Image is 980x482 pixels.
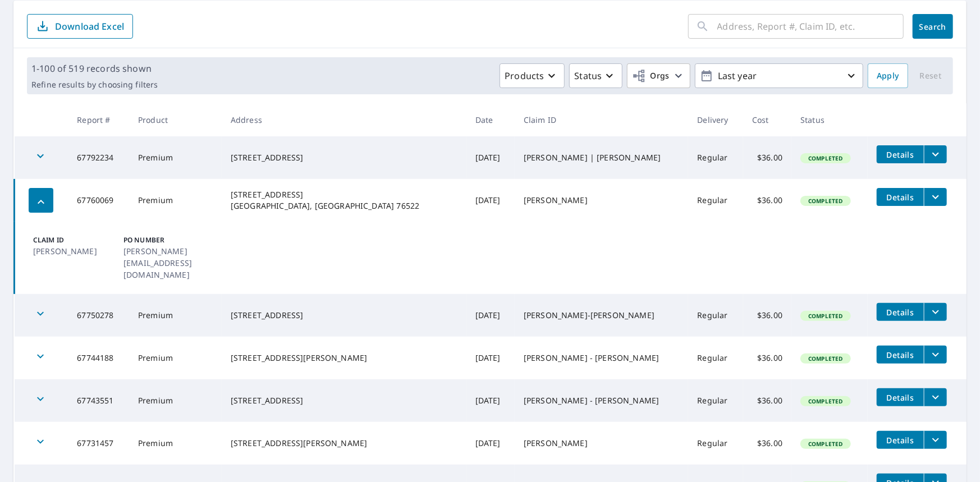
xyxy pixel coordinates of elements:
button: filesDropdownBtn-67743551 [924,388,947,406]
span: Details [883,392,917,403]
span: Completed [802,397,849,405]
div: [STREET_ADDRESS] [231,152,457,163]
td: $36.00 [743,379,791,422]
td: Regular [688,179,743,222]
div: [STREET_ADDRESS] [GEOGRAPHIC_DATA], [GEOGRAPHIC_DATA] 76522 [231,189,457,212]
td: [DATE] [466,136,515,179]
th: Status [791,103,868,136]
p: Products [505,69,544,82]
th: Product [129,103,222,136]
span: Details [883,435,917,446]
button: filesDropdownBtn-67792234 [924,145,947,163]
button: filesDropdownBtn-67760069 [924,188,947,206]
td: [PERSON_NAME] | [PERSON_NAME] [515,136,688,179]
td: $36.00 [743,136,791,179]
button: detailsBtn-67760069 [877,188,924,206]
div: [STREET_ADDRESS] [231,310,457,321]
span: Search [922,21,944,32]
span: Apply [877,69,899,83]
td: [DATE] [466,422,515,465]
td: $36.00 [743,422,791,465]
span: Details [883,350,917,360]
td: Regular [688,337,743,379]
th: Report # [68,103,129,136]
span: Completed [802,197,849,205]
td: $36.00 [743,294,791,337]
td: [PERSON_NAME] [515,179,688,222]
td: [PERSON_NAME] - [PERSON_NAME] [515,379,688,422]
td: 67750278 [68,294,129,337]
span: Orgs [632,69,670,83]
button: Products [500,63,565,88]
td: [DATE] [466,337,515,379]
button: detailsBtn-67743551 [877,388,924,406]
button: Download Excel [27,14,133,39]
p: [PERSON_NAME] [33,245,119,257]
button: filesDropdownBtn-67731457 [924,431,947,449]
button: Search [913,14,953,39]
td: $36.00 [743,337,791,379]
td: [PERSON_NAME] [515,422,688,465]
div: [STREET_ADDRESS] [231,395,457,406]
button: filesDropdownBtn-67750278 [924,303,947,321]
span: Completed [802,154,849,162]
td: 67731457 [68,422,129,465]
th: Delivery [688,103,743,136]
span: Details [883,307,917,318]
th: Claim ID [515,103,688,136]
th: Cost [743,103,791,136]
td: 67744188 [68,337,129,379]
div: [STREET_ADDRESS][PERSON_NAME] [231,438,457,449]
td: [DATE] [466,179,515,222]
td: Premium [129,422,222,465]
button: filesDropdownBtn-67744188 [924,346,947,364]
p: Last year [713,66,845,86]
button: detailsBtn-67792234 [877,145,924,163]
td: [PERSON_NAME] - [PERSON_NAME] [515,337,688,379]
button: Status [569,63,622,88]
th: Date [466,103,515,136]
td: Premium [129,179,222,222]
input: Address, Report #, Claim ID, etc. [717,11,904,42]
button: detailsBtn-67731457 [877,431,924,449]
span: Details [883,149,917,160]
td: [PERSON_NAME]-[PERSON_NAME] [515,294,688,337]
button: Orgs [627,63,690,88]
td: Premium [129,136,222,179]
span: Completed [802,440,849,448]
td: Premium [129,379,222,422]
td: [DATE] [466,379,515,422]
td: Regular [688,422,743,465]
button: detailsBtn-67750278 [877,303,924,321]
td: Premium [129,337,222,379]
td: 67760069 [68,179,129,222]
td: 67792234 [68,136,129,179]
button: detailsBtn-67744188 [877,346,924,364]
th: Address [222,103,466,136]
span: Completed [802,355,849,362]
td: $36.00 [743,179,791,222]
td: Regular [688,136,743,179]
p: PO Number [123,235,209,245]
span: Completed [802,312,849,320]
p: Refine results by choosing filters [31,80,158,90]
p: Status [574,69,602,82]
button: Last year [695,63,863,88]
p: [PERSON_NAME][EMAIL_ADDRESS][DOMAIN_NAME] [123,245,209,281]
p: Claim ID [33,235,119,245]
span: Details [883,192,917,203]
td: Premium [129,294,222,337]
button: Apply [868,63,908,88]
td: Regular [688,294,743,337]
td: Regular [688,379,743,422]
td: [DATE] [466,294,515,337]
p: Download Excel [55,20,124,33]
p: 1-100 of 519 records shown [31,62,158,75]
div: [STREET_ADDRESS][PERSON_NAME] [231,352,457,364]
td: 67743551 [68,379,129,422]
